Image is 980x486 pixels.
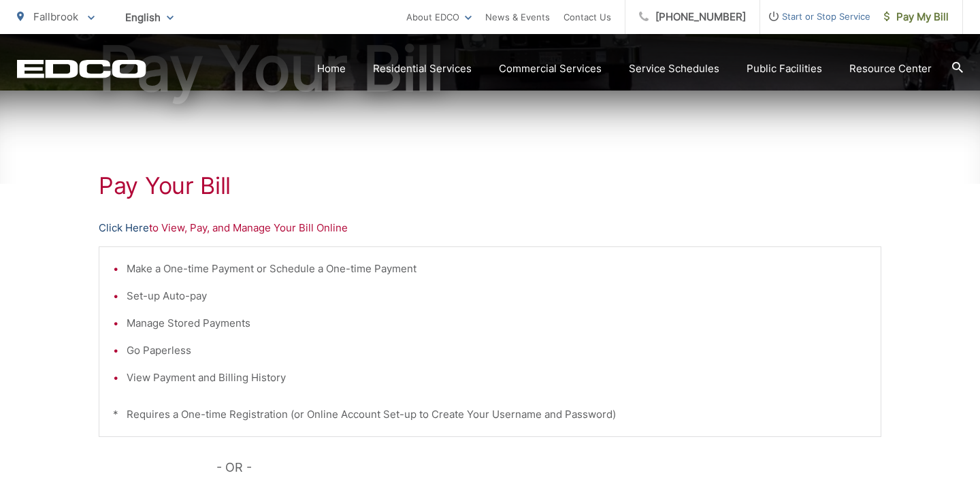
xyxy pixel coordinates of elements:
[563,9,611,25] a: Contact Us
[499,61,602,77] a: Commercial Services
[127,261,867,277] li: Make a One-time Payment or Schedule a One-time Payment
[127,342,867,359] li: Go Paperless
[747,61,822,77] a: Public Facilities
[373,61,472,77] a: Residential Services
[33,10,78,23] span: Fallbrook
[884,9,949,25] span: Pay My Bill
[485,9,550,25] a: News & Events
[317,61,346,77] a: Home
[216,457,882,478] p: - OR -
[629,61,719,77] a: Service Schedules
[406,9,472,25] a: About EDCO
[99,172,881,199] h1: Pay Your Bill
[127,288,867,304] li: Set-up Auto-pay
[17,59,146,78] a: EDCD logo. Return to the homepage.
[849,61,932,77] a: Resource Center
[99,220,149,236] a: Click Here
[115,5,184,29] span: English
[113,406,867,423] p: * Requires a One-time Registration (or Online Account Set-up to Create Your Username and Password)
[127,370,867,386] li: View Payment and Billing History
[127,315,867,331] li: Manage Stored Payments
[99,220,881,236] p: to View, Pay, and Manage Your Bill Online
